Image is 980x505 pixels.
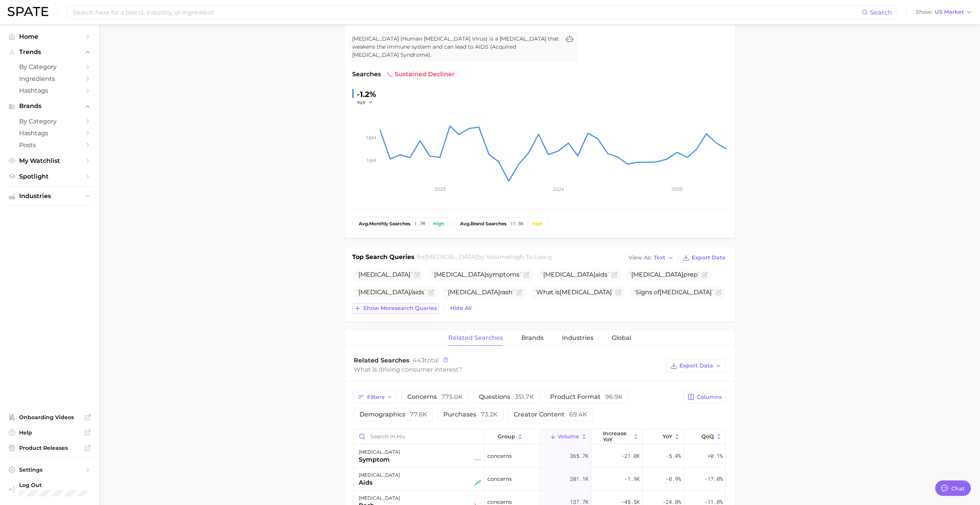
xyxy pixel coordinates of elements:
tspan: 1.8m [366,135,376,141]
span: by Category [19,63,80,71]
a: by Category [6,61,93,73]
span: total [413,357,439,364]
tspan: 2024 [553,186,564,192]
span: 69.4k [569,411,587,418]
span: Settings [19,466,80,473]
a: Spotlight [6,171,93,182]
span: Log Out [19,482,87,489]
span: 11.8k [510,221,524,226]
button: Volume [540,429,591,444]
span: [MEDICAL_DATA] [358,271,410,278]
button: View AsText [627,253,676,263]
span: demographics [359,411,427,418]
tspan: 2023 [434,186,446,192]
span: Filters [367,394,384,400]
div: High [433,221,444,226]
button: Export Data [681,252,727,263]
span: [MEDICAL_DATA] [631,271,683,278]
span: Posts [19,141,80,149]
span: Signs of [633,289,714,296]
span: 1.7m [414,221,425,226]
span: [MEDICAL_DATA] [358,289,410,296]
h2: for by Volume [417,252,547,263]
span: concerns [487,451,512,461]
button: YoY [643,429,684,444]
span: Industries [562,334,593,341]
div: [MEDICAL_DATA] [359,494,400,503]
div: -1.2% [357,88,378,100]
span: Help [19,429,80,436]
span: group [498,433,515,439]
button: Flag as miscategorized or irrelevant [702,272,708,278]
span: Hide All [450,305,472,312]
button: Flag as miscategorized or irrelevant [414,272,420,278]
span: 96.9k [605,393,623,400]
span: 73.2k [481,411,498,418]
span: 443 [413,357,425,364]
img: sustained decliner [387,71,393,77]
span: creator content [514,411,587,418]
span: 775.0k [441,393,463,400]
span: high to low [510,253,547,261]
button: Flag as miscategorized or irrelevant [616,289,622,295]
span: by Category [19,118,80,125]
span: concerns [407,393,463,400]
span: US Market [935,10,964,14]
img: SPATE [8,7,48,16]
div: [MEDICAL_DATA] [359,471,400,480]
input: Search in hiv [354,429,484,444]
span: -1.9k [624,474,640,484]
span: My Watchlist [19,157,80,164]
span: 201.1k [570,474,588,484]
span: [MEDICAL_DATA] [448,289,500,296]
tspan: 2025 [671,186,683,192]
span: [MEDICAL_DATA] (Human [MEDICAL_DATA] Virus) is a [MEDICAL_DATA] that weakens the immune system an... [352,35,560,59]
button: Hide All [448,303,474,313]
button: Filters [354,390,397,403]
button: avg.brand searches11.8kHigh [454,217,549,230]
span: Onboarding Videos [19,414,80,421]
button: Flag as miscategorized or irrelevant [715,289,722,295]
span: Show more search queries [363,305,437,312]
span: aids [541,271,610,278]
span: QoQ [701,433,714,439]
button: ShowUS Market [914,7,974,17]
span: Brands [19,103,80,110]
span: Spotlight [19,173,80,180]
div: High [532,221,543,226]
span: YoY [357,99,366,106]
span: -17.0% [704,474,723,484]
div: What is driving consumer interest? [354,364,662,375]
button: Show moresearch queries [352,303,439,314]
button: Flag as miscategorized or irrelevant [516,289,523,295]
span: YoY [663,433,672,439]
a: Settings [6,464,93,475]
span: purchases [443,411,498,418]
span: 351.7k [515,393,534,400]
span: monthly searches [359,221,410,226]
a: Ingredients [6,73,93,85]
span: [MEDICAL_DATA] [425,253,477,261]
button: QoQ [684,429,725,444]
img: seasonal riser [474,479,481,486]
span: [MEDICAL_DATA] [434,271,486,278]
a: Log out. Currently logged in with e-mail yumi.toki@spate.nyc. [6,479,93,499]
span: concerns [487,474,512,484]
img: flat [474,456,481,463]
span: Searches [352,70,381,79]
span: questions [479,393,534,400]
button: avg.monthly searches1.7mHigh [352,217,451,230]
span: Text [654,256,665,260]
span: Industries [19,193,80,200]
a: Onboarding Videos [6,412,93,423]
button: YoY [357,99,373,106]
span: sustained decliner [387,70,455,79]
button: Flag as miscategorized or irrelevant [428,289,434,295]
span: /aids [356,289,426,296]
span: Brands [521,334,544,341]
button: Flag as miscategorized or irrelevant [611,272,617,278]
span: Hashtags [19,130,80,137]
span: Export Data [692,254,725,261]
a: Posts [6,139,93,151]
a: Help [6,427,93,438]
